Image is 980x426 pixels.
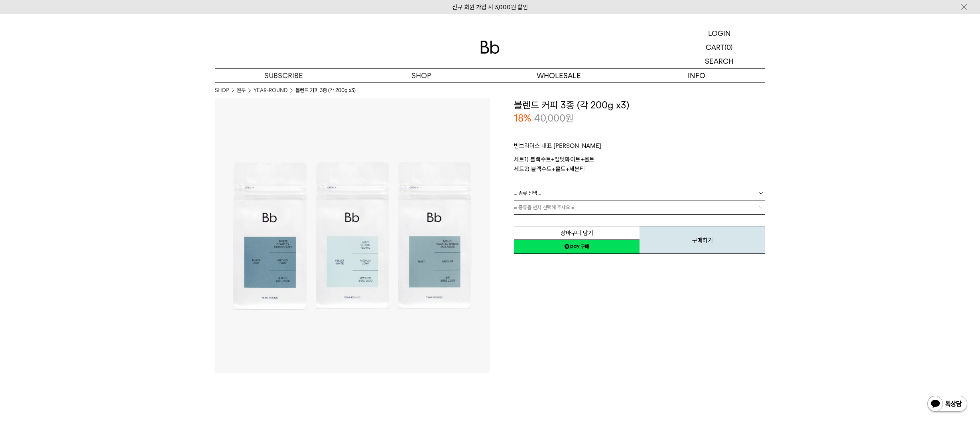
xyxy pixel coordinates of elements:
[673,40,765,54] a: CART (0)
[514,200,575,214] span: = 종류을 먼저 선택해 주세요 =
[514,155,765,174] p: 세트1) 블랙수트+벨벳화이트+몰트 세트2) 블랙수트+몰트+세븐티
[490,69,628,82] p: WHOLESALE
[295,86,356,94] li: 블렌드 커피 3종 (각 200g x3)
[514,186,541,200] span: = 종류 선택 =
[215,69,352,82] a: SUBSCRIBE
[673,26,765,40] a: LOGIN
[534,112,574,125] p: 40,000
[706,40,724,54] p: CART
[215,86,229,94] a: SHOP
[452,4,528,11] a: 신규 회원 가입 시 3,000원 할인
[705,54,734,68] p: SEARCH
[640,226,765,254] button: 구매하기
[254,86,287,94] a: YEAR-ROUND
[514,141,765,155] p: 빈브라더스 대표 [PERSON_NAME]
[480,41,500,54] img: 로고
[927,395,968,414] img: 카카오톡 채널 1:1 채팅 버튼
[514,98,765,112] h3: 블렌드 커피 3종 (각 200g x3)
[352,69,490,82] a: SHOP
[708,26,731,40] p: LOGIN
[215,98,490,373] img: 블렌드 커피 3종 (각 200g x3)
[724,40,733,54] p: (0)
[514,240,640,254] a: 새창
[237,86,246,94] a: 원두
[628,69,765,82] p: INFO
[565,112,574,124] span: 원
[514,112,531,125] p: 18%
[514,226,640,240] button: 장바구니 담기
